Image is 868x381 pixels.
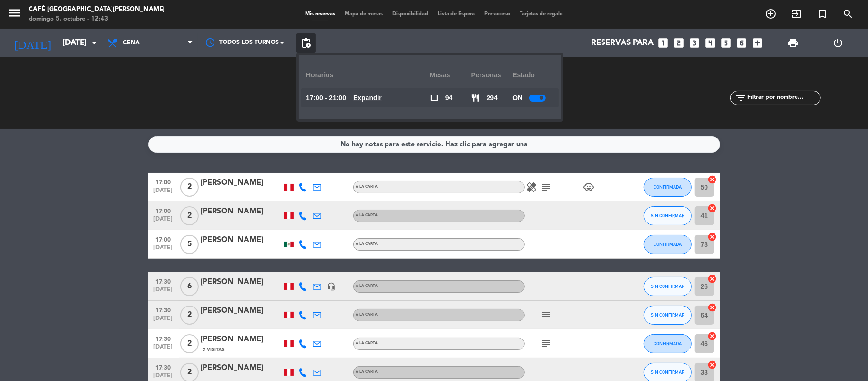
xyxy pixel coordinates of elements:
span: SIN CONFIRMAR [651,284,684,289]
span: 2 [180,334,199,353]
span: CONFIRMADA [654,242,682,247]
span: [DATE] [152,344,175,355]
div: Mesas [430,62,471,88]
span: A la carta [356,213,378,217]
span: Pre-acceso [480,11,515,17]
div: [PERSON_NAME] [201,276,282,288]
i: cancel [708,360,717,370]
i: looks_5 [720,37,733,49]
button: CONFIRMADA [644,235,692,254]
i: looks_3 [689,37,701,49]
i: add_circle_outline [765,8,776,20]
span: A la carta [356,313,378,317]
i: turned_in_not [817,8,828,20]
span: 294 [487,93,498,104]
i: search [842,8,854,20]
div: Café [GEOGRAPHIC_DATA][PERSON_NAME] [29,5,165,14]
span: ON [512,93,522,104]
span: Disponibilidad [388,11,433,17]
span: [DATE] [152,315,175,326]
span: 2 [180,178,199,197]
i: menu [7,6,21,20]
div: [PERSON_NAME] [201,333,282,346]
i: subject [541,181,552,193]
span: CONFIRMADA [654,184,682,190]
i: cancel [708,274,717,284]
span: Tarjetas de regalo [515,11,568,17]
span: Lista de Espera [433,11,480,17]
i: child_care [583,181,595,193]
span: print [787,37,799,49]
span: 2 Visitas [203,346,225,354]
i: cancel [708,203,717,213]
i: looks_two [673,37,685,49]
span: pending_actions [300,37,312,49]
i: cancel [708,303,717,312]
span: 17:00 [152,176,175,187]
span: Reservas para [592,39,654,48]
div: [PERSON_NAME] [201,362,282,374]
i: arrow_drop_down [89,37,100,49]
button: SIN CONFIRMAR [644,277,692,296]
div: personas [471,62,513,88]
span: A la carta [356,242,378,246]
span: 5 [180,235,199,254]
i: add_box [752,37,764,49]
span: [DATE] [152,187,175,198]
i: subject [541,338,552,349]
span: 17:00 [152,233,175,244]
span: 94 [445,93,453,104]
i: exit_to_app [791,8,802,20]
span: 17:30 [152,361,175,372]
span: check_box_outline_blank [430,94,439,102]
span: 17:30 [152,304,175,315]
span: 17:30 [152,333,175,344]
i: cancel [708,175,717,184]
span: A la carta [356,185,378,189]
span: SIN CONFIRMAR [651,213,684,218]
span: CONFIRMADA [654,341,682,346]
i: looks_4 [705,37,717,49]
span: [DATE] [152,244,175,255]
button: menu [7,6,21,23]
span: 6 [180,277,199,296]
span: 17:00 [152,205,175,216]
span: 2 [180,306,199,325]
span: A la carta [356,370,378,374]
i: looks_6 [736,37,748,49]
span: A la carta [356,284,378,288]
i: headset_mic [327,282,336,291]
span: [DATE] [152,216,175,227]
div: [PERSON_NAME] [201,205,282,218]
span: 17:00 - 21:00 [306,93,346,104]
i: cancel [708,232,717,242]
div: No hay notas para este servicio. Haz clic para agregar una [340,139,528,150]
i: [DATE] [7,32,58,53]
span: restaurant [471,94,480,102]
i: subject [541,309,552,321]
span: 17:30 [152,275,175,286]
span: Mapa de mesas [340,11,388,17]
i: filter_list [735,92,746,104]
div: LOG OUT [816,29,861,57]
div: [PERSON_NAME] [201,177,282,189]
i: power_settings_new [833,37,844,49]
u: Expandir [353,94,382,102]
span: [DATE] [152,286,175,297]
button: SIN CONFIRMAR [644,306,692,325]
span: SIN CONFIRMAR [651,370,684,375]
i: healing [526,181,538,193]
span: SIN CONFIRMAR [651,312,684,317]
div: domingo 5. octubre - 12:43 [29,14,165,24]
div: Horarios [306,62,430,88]
i: cancel [708,331,717,341]
input: Filtrar por nombre... [746,93,820,103]
div: [PERSON_NAME] [201,305,282,317]
span: Cena [123,40,140,46]
button: CONFIRMADA [644,334,692,353]
button: SIN CONFIRMAR [644,206,692,225]
div: Estado [512,62,554,88]
span: A la carta [356,341,378,345]
div: [PERSON_NAME] [201,234,282,246]
button: CONFIRMADA [644,178,692,197]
